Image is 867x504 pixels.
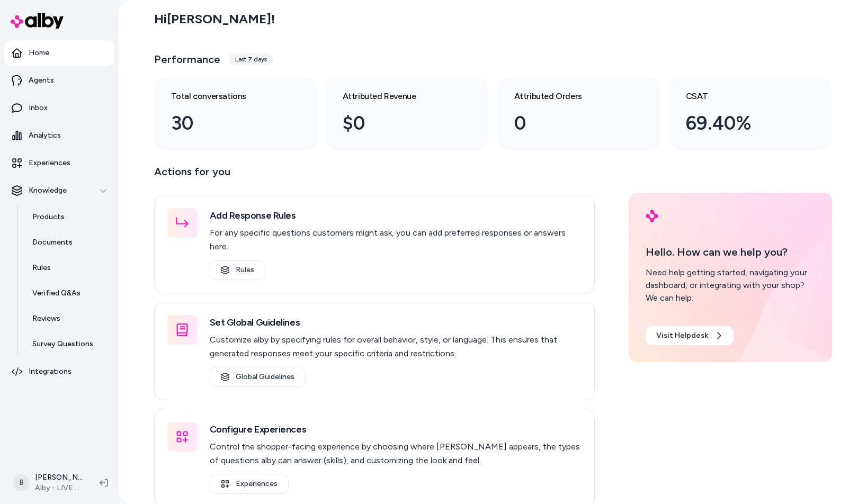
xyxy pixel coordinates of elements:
[29,185,67,196] p: Knowledge
[4,68,114,93] a: Agents
[154,52,220,67] h3: Performance
[32,263,51,273] p: Rules
[29,366,71,377] p: Integrations
[171,90,283,103] h3: Total conversations
[32,339,93,349] p: Survey Questions
[11,13,64,29] img: alby Logo
[22,331,114,357] a: Survey Questions
[686,90,798,103] h3: CSAT
[154,11,275,27] h2: Hi [PERSON_NAME] !
[32,212,65,222] p: Products
[210,422,582,437] h3: Configure Experiences
[210,440,582,467] p: Control the shopper-facing experience by choosing where [PERSON_NAME] appears, the types of quest...
[210,226,582,254] p: For any specific questions customers might ask, you can add preferred responses or answers here.
[646,244,815,260] p: Hello. How can we help you?
[514,109,627,138] div: 0
[210,260,265,280] a: Rules
[154,163,595,188] p: Actions for you
[210,333,582,361] p: Customize alby by specifying rules for overall behavior, style, or language. This ensures that ge...
[4,95,114,121] a: Inbox
[210,315,582,330] h3: Set Global Guidelines
[29,48,49,58] p: Home
[4,123,114,148] a: Analytics
[32,288,81,299] p: Verified Q&As
[646,210,658,222] img: alby Logo
[229,53,273,66] div: Last 7 days
[669,77,832,150] a: CSAT 69.40%
[22,281,114,306] a: Verified Q&As
[35,483,83,493] span: Alby - LIVE on [DOMAIN_NAME]
[326,77,489,150] a: Attributed Revenue $0
[210,474,289,494] a: Experiences
[29,130,61,141] p: Analytics
[343,109,455,138] div: $0
[514,90,627,103] h3: Attributed Orders
[32,313,60,324] p: Reviews
[29,103,48,113] p: Inbox
[4,178,114,203] button: Knowledge
[210,208,582,223] h3: Add Response Rules
[22,255,114,281] a: Rules
[29,158,70,168] p: Experiences
[35,472,83,483] p: [PERSON_NAME]
[154,77,317,150] a: Total conversations 30
[13,474,30,491] span: B
[32,237,73,248] p: Documents
[646,266,815,304] div: Need help getting started, navigating your dashboard, or integrating with your shop? We can help.
[29,75,54,86] p: Agents
[646,326,734,345] a: Visit Helpdesk
[6,466,91,500] button: B[PERSON_NAME]Alby - LIVE on [DOMAIN_NAME]
[22,204,114,230] a: Products
[4,40,114,66] a: Home
[343,90,455,103] h3: Attributed Revenue
[22,230,114,255] a: Documents
[210,367,306,387] a: Global Guidelines
[686,109,798,138] div: 69.40%
[171,109,283,138] div: 30
[4,359,114,384] a: Integrations
[497,77,660,150] a: Attributed Orders 0
[22,306,114,331] a: Reviews
[4,150,114,176] a: Experiences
